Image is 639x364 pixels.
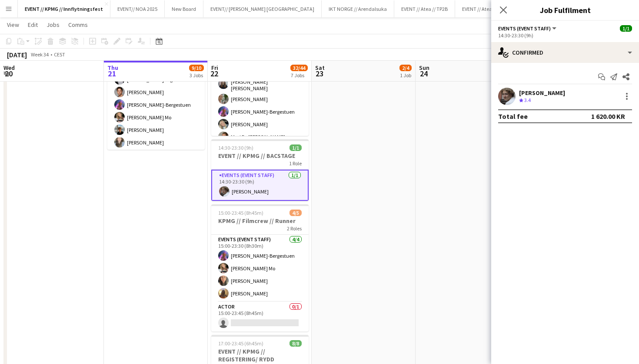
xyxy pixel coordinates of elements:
div: 1 620.00 KR [591,112,625,121]
span: 20 [2,69,15,79]
span: Edit [28,21,38,29]
span: 2/4 [399,65,412,71]
div: Total fee [498,112,528,121]
span: Sun [419,64,429,72]
div: 1 Job [400,72,411,79]
span: 15:00-23:45 (8h45m) [218,210,263,216]
span: Jobs [47,21,60,29]
h3: KPMG // Filmcrew // Runner [211,217,309,225]
app-job-card: In progress14:00-22:00 (8h)7/8EVENT // KPMG // Event rigg1 RoleEvents (Event Staff)3I4A7/814:00-2... [107,21,205,150]
h3: EVENT // KPMG // REGISTERING/ RYDD [211,348,309,363]
button: EVENT// [PERSON_NAME] [GEOGRAPHIC_DATA] [203,0,322,17]
span: Thu [107,64,118,72]
span: 32/44 [290,65,308,71]
div: Confirmed [491,42,639,63]
span: Events (Event Staff) [498,25,551,32]
div: [DATE] [7,50,27,59]
button: EVENT // Atea Community 2025 [455,0,539,17]
div: 3 Jobs [190,72,203,79]
button: Events (Event Staff) [498,25,558,32]
span: Sat [315,64,325,72]
span: 3.4 [524,97,531,103]
app-card-role: Events (Event Staff)3I7A7/1012:00-15:00 (3h)[PERSON_NAME] Mo[PERSON_NAME][PERSON_NAME] [PERSON_NA... [211,38,309,183]
span: 23 [314,69,325,79]
h3: Job Fulfilment [491,4,639,16]
a: View [3,19,23,30]
button: EVENT// NOA 2025 [110,0,165,17]
button: EVENT // KPMG // Innflytningsfest [18,0,110,17]
app-job-card: 15:00-23:45 (8h45m)4/5KPMG // Filmcrew // Runner2 RolesEvents (Event Staff)4/415:00-23:30 (8h30m)... [211,204,309,331]
div: CEST [54,51,65,58]
span: 1/1 [620,25,632,32]
button: IKT NORGE // Arendalsuka [322,0,394,17]
h3: EVENT // KPMG // BACSTAGE [211,152,309,160]
app-card-role: Events (Event Staff)3I4A7/814:00-22:00 (8h)[PERSON_NAME] Eeg[PERSON_NAME][PERSON_NAME]-Bergestuen... [107,59,205,176]
span: 22 [210,69,218,79]
span: Week 34 [29,51,50,58]
span: Fri [211,64,218,72]
span: 2 Roles [287,225,302,232]
span: 9/10 [189,65,204,71]
span: 1/1 [290,144,302,151]
button: EVENT // Atea // TP2B [394,0,455,17]
span: Comms [68,21,88,29]
span: View [7,21,19,29]
app-card-role: Events (Event Staff)1/114:30-23:30 (9h)[PERSON_NAME] [211,170,309,201]
div: [PERSON_NAME] [519,89,565,97]
app-card-role: Actor0/115:00-23:45 (8h45m) [211,302,309,331]
a: Edit [24,19,41,30]
div: 7 Jobs [291,72,307,79]
span: 8/8 [290,340,302,347]
span: 14:30-23:30 (9h) [218,144,253,151]
span: 17:00-23:45 (6h45m) [218,340,263,347]
app-card-role: Events (Event Staff)4/415:00-23:30 (8h30m)[PERSON_NAME]-Bergestuen[PERSON_NAME] Mo[PERSON_NAME][P... [211,235,309,302]
button: New Board [165,0,203,17]
a: Jobs [43,19,63,30]
span: 21 [106,69,118,79]
div: 14:30-23:30 (9h) [498,32,632,39]
a: Comms [65,19,91,30]
span: 4/5 [290,210,302,216]
span: 1 Role [289,160,302,167]
span: Wed [3,64,15,72]
app-job-card: 14:30-23:30 (9h)1/1EVENT // KPMG // BACSTAGE1 RoleEvents (Event Staff)1/114:30-23:30 (9h)[PERSON_... [211,139,309,201]
span: 24 [418,69,429,79]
